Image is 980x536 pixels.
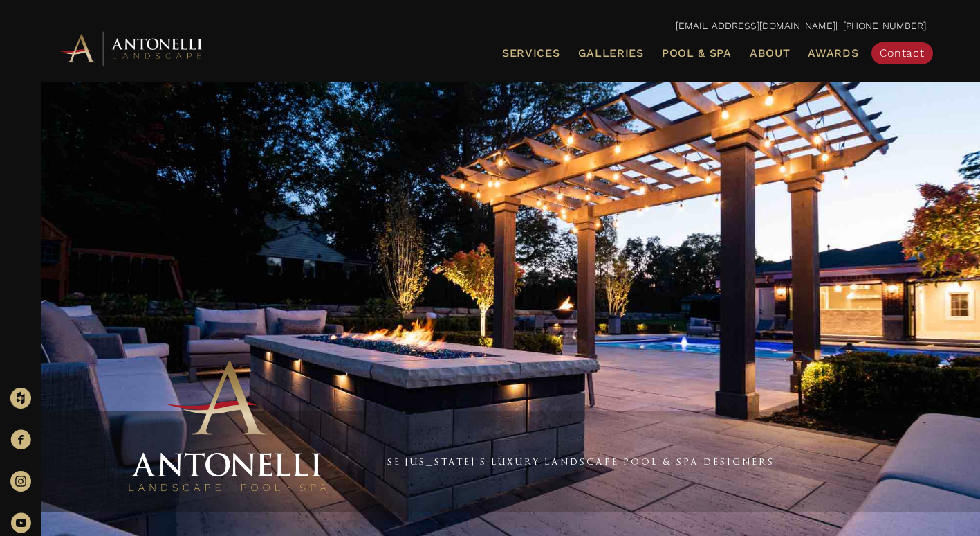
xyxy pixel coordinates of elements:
span: About [750,48,791,59]
a: SE [US_STATE]'s Luxury Landscape Pool & Spa Designers [387,456,775,467]
a: Contact [871,42,933,64]
span: Contact [880,46,925,60]
span: Galleries [578,46,644,60]
img: Antonelli Horizontal Logo [55,29,207,67]
p: | [PHONE_NUMBER] [55,17,926,35]
img: Houzz [10,388,31,409]
img: Antonelli Stacked Logo [124,355,331,499]
a: Galleries [573,44,649,62]
a: Awards [802,44,864,62]
a: Services [497,44,566,62]
span: Services [502,48,560,59]
span: Pool & Spa [662,46,732,60]
a: Pool & Spa [656,44,737,62]
a: [EMAIL_ADDRESS][DOMAIN_NAME] [676,20,835,31]
span: Awards [808,46,858,60]
a: About [744,44,796,62]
